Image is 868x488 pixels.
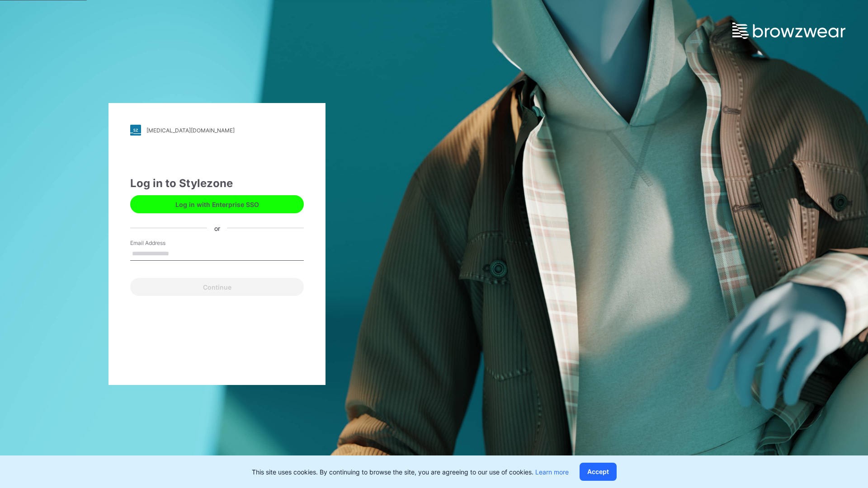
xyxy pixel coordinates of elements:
[732,23,845,39] img: browzwear-logo.e42bd6dac1945053ebaf764b6aa21510.svg
[130,175,304,192] div: Log in to Stylezone
[130,195,304,213] button: Log in with Enterprise SSO
[130,125,304,136] a: [MEDICAL_DATA][DOMAIN_NAME]
[252,467,569,477] p: This site uses cookies. By continuing to browse the site, you are agreeing to our use of cookies.
[146,127,235,134] div: [MEDICAL_DATA][DOMAIN_NAME]
[130,239,193,247] label: Email Address
[130,125,141,136] img: stylezone-logo.562084cfcfab977791bfbf7441f1a819.svg
[535,468,569,476] a: Learn more
[207,223,227,233] div: or
[580,463,617,481] button: Accept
